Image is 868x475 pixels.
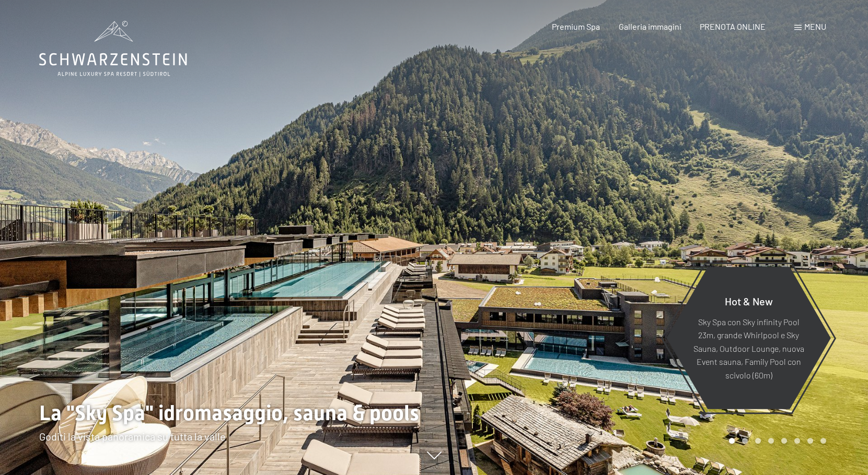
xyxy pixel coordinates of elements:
div: Carousel Page 4 [768,438,774,444]
div: Carousel Page 2 [742,438,748,444]
div: Carousel Pagination [725,438,826,444]
div: Carousel Page 1 (Current Slide) [729,438,735,444]
a: Premium Spa [552,21,600,31]
a: Hot & New Sky Spa con Sky infinity Pool 23m, grande Whirlpool e Sky Sauna, Outdoor Lounge, nuova ... [666,266,831,410]
p: Sky Spa con Sky infinity Pool 23m, grande Whirlpool e Sky Sauna, Outdoor Lounge, nuova Event saun... [692,315,805,382]
div: Carousel Page 5 [781,438,787,444]
a: Galleria immagini [619,21,681,31]
span: Menu [804,21,826,31]
div: Carousel Page 8 [820,438,826,444]
div: Carousel Page 6 [794,438,800,444]
span: Hot & New [725,294,773,307]
a: PRENOTA ONLINE [700,21,766,31]
div: Carousel Page 7 [807,438,813,444]
div: Carousel Page 3 [755,438,761,444]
